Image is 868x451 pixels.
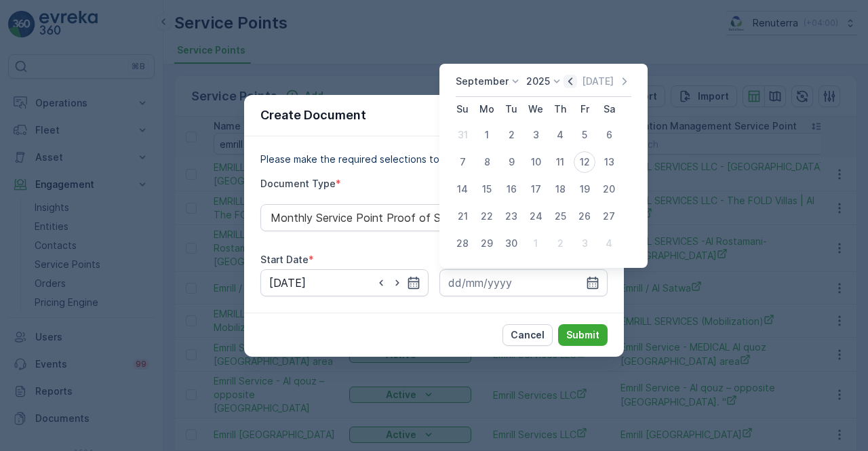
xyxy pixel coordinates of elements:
div: 1 [476,124,498,146]
p: 2025 [526,75,550,88]
p: Submit [566,328,599,342]
div: 20 [598,178,620,200]
div: 2 [549,233,571,254]
div: 17 [525,178,547,200]
div: 6 [598,124,620,146]
input: dd/mm/yyyy [260,269,429,296]
th: Tuesday [499,97,524,121]
label: Document Type [260,178,336,189]
div: 24 [525,205,547,227]
label: Start Date [260,254,309,265]
div: 4 [549,124,571,146]
div: 16 [500,178,522,200]
div: 26 [574,205,595,227]
div: 3 [525,124,547,146]
div: 29 [476,233,498,254]
p: Cancel [511,328,545,342]
p: Please make the required selections to create your document. [260,153,608,166]
div: 14 [452,178,473,200]
div: 22 [476,205,498,227]
p: Create Document [260,106,366,125]
div: 12 [574,151,595,173]
th: Sunday [450,97,475,121]
th: Saturday [597,97,621,121]
div: 10 [525,151,547,173]
div: 15 [476,178,498,200]
div: 25 [549,205,571,227]
div: 13 [598,151,620,173]
div: 11 [549,151,571,173]
div: 3 [574,233,595,254]
p: September [456,75,509,88]
button: Cancel [502,324,553,346]
th: Friday [572,97,597,121]
div: 18 [549,178,571,200]
button: Submit [558,324,608,346]
div: 21 [452,205,473,227]
div: 7 [452,151,473,173]
div: 8 [476,151,498,173]
div: 1 [525,233,547,254]
div: 2 [500,124,522,146]
input: dd/mm/yyyy [439,269,608,296]
div: 31 [452,124,473,146]
div: 19 [574,178,595,200]
div: 30 [500,233,522,254]
p: [DATE] [582,75,614,88]
th: Monday [475,97,499,121]
div: 4 [598,233,620,254]
div: 5 [574,124,595,146]
div: 23 [500,205,522,227]
th: Thursday [548,97,572,121]
div: 9 [500,151,522,173]
div: 28 [452,233,473,254]
div: 27 [598,205,620,227]
th: Wednesday [524,97,548,121]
